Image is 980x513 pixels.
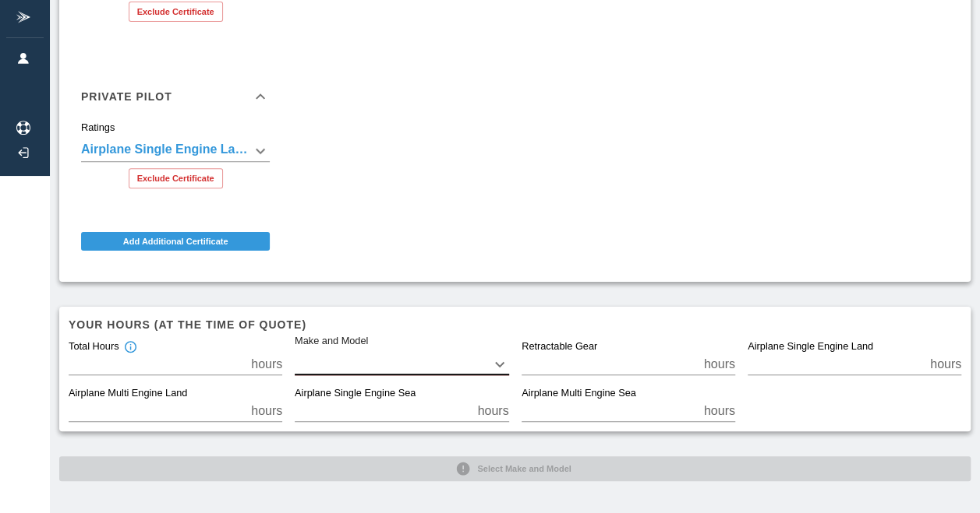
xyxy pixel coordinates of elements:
h6: Your hours (at the time of quote) [69,316,961,333]
svg: Total hours in fixed-wing aircraft [123,340,137,354]
p: hours [251,355,282,374]
p: hours [477,402,508,420]
label: Airplane Single Engine Land [748,340,873,354]
p: hours [704,402,735,420]
div: Rotorcraft Helicopter [81,140,270,162]
label: Retractable Gear [522,340,597,354]
p: hours [251,402,282,420]
h6: Private Pilot [81,91,172,102]
label: Airplane Multi Engine Land [69,387,187,401]
p: hours [930,355,961,374]
p: hours [704,355,735,374]
label: Airplane Multi Engine Sea [522,387,636,401]
label: Ratings [81,121,115,135]
button: Exclude Certificate [129,168,223,188]
label: Airplane Single Engine Sea [295,387,416,401]
button: Exclude Certificate [129,2,223,22]
label: Make and Model [295,334,368,348]
div: Private Pilot [69,121,282,201]
div: Total Hours [69,340,137,354]
button: Add Additional Certificate [81,232,270,251]
div: Private Pilot [69,72,282,121]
